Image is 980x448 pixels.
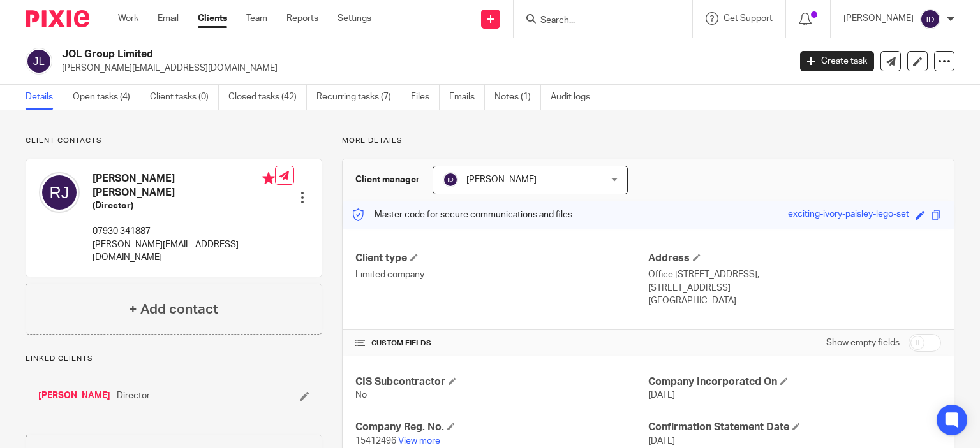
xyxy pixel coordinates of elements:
[826,336,900,349] label: Show empty fields
[26,354,322,364] p: Linked clients
[800,51,874,71] a: Create task
[648,375,941,389] h4: Company Incorporated On
[551,85,600,110] a: Audit logs
[158,12,179,25] a: Email
[648,268,941,281] p: Office [STREET_ADDRESS],
[355,437,396,445] span: 15412496
[198,12,227,25] a: Clients
[648,421,941,434] h4: Confirmation Statement Date
[93,172,275,199] h4: [PERSON_NAME] [PERSON_NAME]
[539,15,654,27] input: Search
[352,208,572,221] p: Master code for secure communications and files
[466,175,537,184] span: [PERSON_NAME]
[93,199,275,212] h5: (Director)
[355,421,648,434] h4: Company Reg. No.
[843,12,914,25] p: [PERSON_NAME]
[724,14,773,23] span: Get Support
[38,389,110,402] a: [PERSON_NAME]
[355,375,648,389] h4: CIS Subcontractor
[398,437,440,445] a: View more
[26,136,322,146] p: Client contacts
[648,437,675,445] span: [DATE]
[648,282,941,294] p: [STREET_ADDRESS]
[449,85,485,110] a: Emails
[788,208,909,222] div: exciting-ivory-paisley-lego-set
[355,252,648,265] h4: Client type
[150,85,219,110] a: Client tasks (0)
[118,12,138,25] a: Work
[26,85,63,110] a: Details
[117,389,150,402] span: Director
[648,391,675,400] span: [DATE]
[355,391,367,400] span: No
[73,85,140,110] a: Open tasks (4)
[262,172,275,185] i: Primary
[228,85,307,110] a: Closed tasks (42)
[286,12,318,25] a: Reports
[26,48,52,75] img: svg%3E
[494,85,541,110] a: Notes (1)
[39,172,80,213] img: svg%3E
[93,225,275,238] p: 07930 341887
[648,252,941,265] h4: Address
[26,10,89,27] img: Pixie
[355,173,420,186] h3: Client manager
[920,9,940,29] img: svg%3E
[648,294,941,307] p: [GEOGRAPHIC_DATA]
[62,48,637,61] h2: JOL Group Limited
[316,85,401,110] a: Recurring tasks (7)
[62,62,781,75] p: [PERSON_NAME][EMAIL_ADDRESS][DOMAIN_NAME]
[338,12,371,25] a: Settings
[355,268,648,281] p: Limited company
[129,300,218,319] h4: + Add contact
[246,12,267,25] a: Team
[411,85,440,110] a: Files
[93,238,275,264] p: [PERSON_NAME][EMAIL_ADDRESS][DOMAIN_NAME]
[443,172,458,187] img: svg%3E
[355,338,648,349] h4: CUSTOM FIELDS
[342,136,954,146] p: More details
